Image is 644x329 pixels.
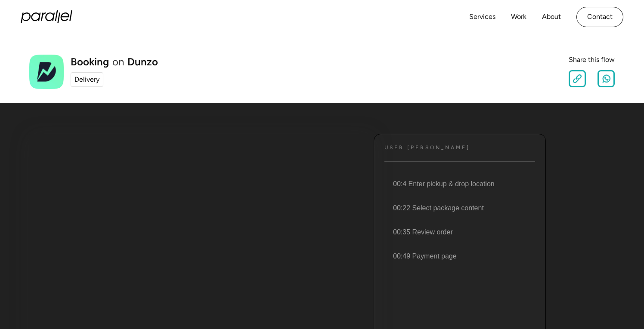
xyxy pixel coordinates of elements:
[383,196,535,220] li: 00:22 Select package content
[383,220,535,244] li: 00:35 Review order
[71,57,109,67] h1: Booking
[542,11,561,23] a: About
[71,72,103,87] a: Delivery
[112,57,124,67] div: on
[469,11,495,23] a: Services
[21,10,72,23] a: home
[384,145,470,151] h4: User [PERSON_NAME]
[569,55,615,65] div: Share this flow
[74,74,99,85] div: Delivery
[511,11,526,23] a: Work
[127,57,158,67] a: Dunzo
[383,172,535,196] li: 00:4 Enter pickup & drop location
[383,244,535,268] li: 00:49 Payment page
[576,7,623,27] a: Contact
